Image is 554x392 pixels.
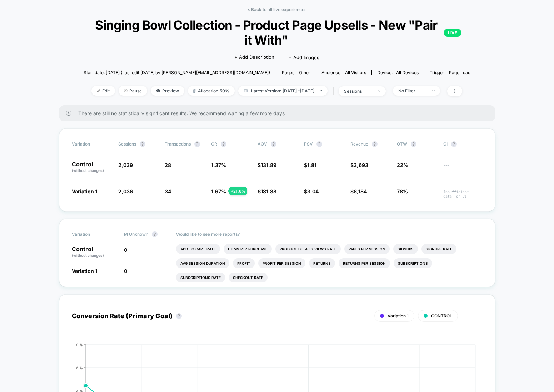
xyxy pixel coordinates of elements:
[397,188,408,194] span: 78%
[124,247,127,253] span: 0
[124,231,148,237] span: M Unknown
[76,342,83,347] tspan: 8 %
[309,258,335,268] li: Returns
[331,86,339,96] span: |
[124,89,128,92] img: end
[72,141,111,147] span: Variation
[72,253,104,258] span: (without changes)
[261,188,276,194] span: 181.88
[304,188,319,194] span: $
[72,161,111,173] p: Control
[221,141,226,147] button: ?
[91,86,115,96] span: Edit
[72,268,97,274] span: Variation 1
[398,88,427,93] div: No Filter
[188,86,235,96] span: Allocation: 50%
[307,188,319,194] span: 3.04
[271,141,276,147] button: ?
[321,70,366,75] div: Audience:
[165,188,171,194] span: 34
[258,258,305,268] li: Profit Per Session
[394,258,432,268] li: Subscriptions
[378,90,380,92] img: end
[176,313,182,319] button: ?
[211,188,226,194] span: 1.67 %
[193,89,196,93] img: rebalance
[299,70,310,75] span: other
[421,244,456,254] li: Signups Rate
[316,141,322,147] button: ?
[443,189,483,199] span: Insufficient data for CI
[234,54,274,61] span: + Add Description
[119,86,147,96] span: Pause
[76,365,83,370] tspan: 6 %
[124,268,127,274] span: 0
[224,244,272,254] li: Items Per Purchase
[388,313,409,319] span: Variation 1
[411,141,416,147] button: ?
[397,141,436,147] span: OTW
[304,162,316,168] span: $
[261,162,276,168] span: 131.89
[432,90,435,91] img: end
[430,70,470,75] div: Trigger:
[350,162,368,168] span: $
[176,244,220,254] li: Add To Cart Rate
[176,258,229,268] li: Avg Session Duration
[443,141,483,147] span: CI
[396,70,419,75] span: all devices
[211,162,226,168] span: 1.37 %
[354,188,367,194] span: 6,184
[344,244,390,254] li: Pages Per Session
[258,162,276,168] span: $
[211,141,217,147] span: CR
[176,273,225,282] li: Subscriptions Rate
[289,55,319,60] span: + Add Images
[258,141,267,147] span: AOV
[152,231,158,237] button: ?
[118,141,136,147] span: Sessions
[118,188,133,194] span: 2,036
[78,110,481,116] span: There are still no statistically significant results. We recommend waiting a few more days
[350,141,368,147] span: Revenue
[229,187,247,195] div: + 21.6 %
[72,231,111,237] span: Variation
[72,246,117,258] p: Control
[320,90,322,91] img: end
[93,17,461,47] span: Singing Bowl Collection - Product Page Upsells - New "Pair it With"
[451,141,457,147] button: ?
[397,162,408,168] span: 22%
[372,141,378,147] button: ?
[84,70,270,75] span: Start date: [DATE] (Last edit [DATE] by [PERSON_NAME][EMAIL_ADDRESS][DOMAIN_NAME])
[339,258,390,268] li: Returns Per Session
[258,188,276,194] span: $
[307,162,316,168] span: 1.81
[72,188,97,194] span: Variation 1
[118,162,133,168] span: 2,039
[354,162,368,168] span: 3,693
[72,168,104,173] span: (without changes)
[165,141,191,147] span: Transactions
[229,273,268,282] li: Checkout Rate
[247,7,306,12] a: < Back to all live experiences
[244,89,248,92] img: calendar
[443,163,483,173] span: ---
[165,162,171,168] span: 28
[233,258,255,268] li: Profit
[151,86,184,96] span: Preview
[140,141,145,147] button: ?
[393,244,418,254] li: Signups
[97,89,100,92] img: edit
[350,188,367,194] span: $
[282,70,310,75] div: Pages:
[345,70,366,75] span: All Visitors
[194,141,200,147] button: ?
[431,313,452,319] span: CONTROL
[444,29,461,37] p: LIVE
[238,86,328,96] span: Latest Version: [DATE] - [DATE]
[275,244,341,254] li: Product Details Views Rate
[344,88,373,94] div: sessions
[449,70,470,75] span: Page Load
[176,231,483,237] p: Would like to see more reports?
[371,70,424,75] span: Device:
